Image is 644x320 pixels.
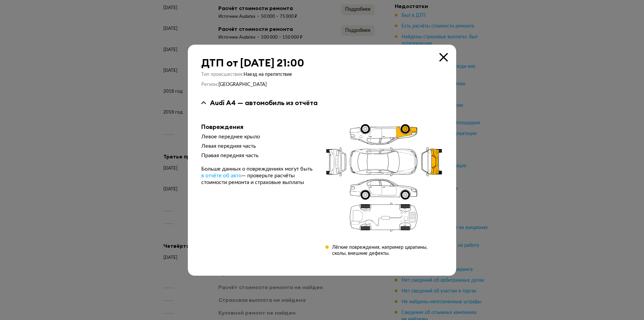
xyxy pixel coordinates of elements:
[201,143,315,149] div: Левая передняя часть
[201,72,443,78] div: Тип происшествия :
[201,152,315,159] div: Правая передняя часть
[201,172,241,179] a: в отчёте об авто
[201,57,443,69] div: ДТП от [DATE] 21:00
[244,72,292,77] span: Наезд на препятствие
[201,173,241,178] span: в отчёте об авто
[210,98,318,107] div: Audi A4 — автомобиль из отчёта
[332,244,443,257] div: Лёгкие повреждения, например царапины, сколы, внешние дефекты.
[218,82,267,87] span: [GEOGRAPHIC_DATA]
[201,82,443,88] div: Регион :
[201,123,315,131] div: Повреждения
[201,133,315,140] div: Левое переднее крыло
[201,166,315,186] div: Больше данных о повреждениях могут быть — проверьте расчёты стоимости ремонта и страховые выплаты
